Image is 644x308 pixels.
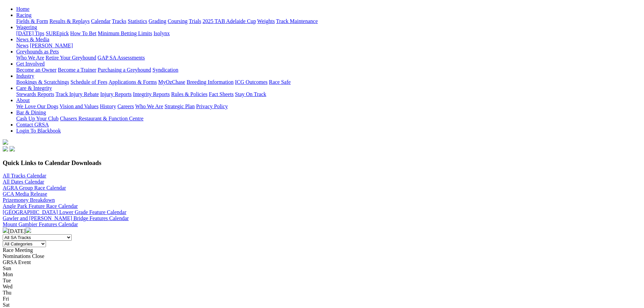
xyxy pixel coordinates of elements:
[98,55,145,61] a: GAP SA Assessments
[26,228,31,233] img: chevron-right-pager-white.svg
[91,18,111,24] a: Calendar
[16,30,641,37] div: Wagering
[133,91,170,97] a: Integrity Reports
[189,18,201,24] a: Trials
[3,203,78,209] a: Angle Park Feature Race Calendar
[16,37,49,42] a: News & Media
[149,18,166,24] a: Grading
[3,146,8,151] img: facebook.svg
[165,103,195,109] a: Strategic Plan
[257,18,275,24] a: Weights
[3,253,641,259] div: Nominations Close
[16,55,641,61] div: Greyhounds as Pets
[16,73,34,79] a: Industry
[135,103,163,109] a: Who We Are
[3,302,641,308] div: Sat
[3,278,641,284] div: Tue
[16,18,641,24] div: Racing
[60,116,143,121] a: Chasers Restaurant & Function Centre
[58,67,96,73] a: Become a Trainer
[3,247,641,253] div: Race Meeting
[3,173,46,179] a: All Tracks Calendar
[55,91,99,97] a: Track Injury Rebate
[16,49,59,54] a: Greyhounds as Pets
[70,30,97,36] a: How To Bet
[152,67,178,73] a: Syndication
[46,30,69,36] a: SUREpick
[16,67,56,73] a: Become an Owner
[16,116,58,121] a: Cash Up Your Club
[276,18,318,24] a: Track Maintenance
[46,55,96,61] a: Retire Your Greyhound
[109,79,157,85] a: Applications & Forms
[70,79,107,85] a: Schedule of Fees
[187,79,234,85] a: Breeding Information
[16,97,30,103] a: About
[16,6,29,12] a: Home
[16,128,61,134] a: Login To Blackbook
[3,215,129,221] a: Gawler and [PERSON_NAME] Bridge Features Calendar
[16,55,44,61] a: Who We Are
[235,91,266,97] a: Stay On Track
[16,122,49,127] a: Contact GRSA
[112,18,126,24] a: Tracks
[3,159,641,167] h3: Quick Links to Calendar Downloads
[98,67,151,73] a: Purchasing a Greyhound
[3,197,55,203] a: Prizemoney Breakdown
[16,43,641,49] div: News & Media
[117,103,134,109] a: Careers
[16,116,641,122] div: Bar & Dining
[196,103,228,109] a: Privacy Policy
[16,103,641,110] div: About
[235,79,267,85] a: ICG Outcomes
[49,18,90,24] a: Results & Replays
[98,30,152,36] a: Minimum Betting Limits
[3,209,126,215] a: [GEOGRAPHIC_DATA] Lower Grade Feature Calendar
[209,91,234,97] a: Fact Sheets
[30,43,73,48] a: [PERSON_NAME]
[3,290,641,296] div: Thu
[3,259,641,265] div: GRSA Event
[168,18,188,24] a: Coursing
[3,296,641,302] div: Fri
[16,79,641,85] div: Industry
[16,91,641,97] div: Care & Integrity
[3,271,641,278] div: Mon
[3,228,8,233] img: chevron-left-pager-white.svg
[16,103,58,109] a: We Love Our Dogs
[16,67,641,73] div: Get Involved
[128,18,147,24] a: Statistics
[16,18,48,24] a: Fields & Form
[16,43,28,48] a: News
[3,185,66,191] a: AGRA Group Race Calendar
[3,191,47,197] a: GCA Media Release
[269,79,290,85] a: Race Safe
[171,91,208,97] a: Rules & Policies
[202,18,256,24] a: 2025 TAB Adelaide Cup
[16,61,45,67] a: Get Involved
[16,79,69,85] a: Bookings & Scratchings
[3,284,641,290] div: Wed
[3,221,78,227] a: Mount Gambier Features Calendar
[59,103,98,109] a: Vision and Values
[153,30,170,36] a: Isolynx
[3,228,641,234] div: [DATE]
[16,12,31,18] a: Racing
[3,265,641,271] div: Sun
[3,179,44,185] a: All Dates Calendar
[16,85,52,91] a: Care & Integrity
[16,30,44,36] a: [DATE] Tips
[16,24,37,30] a: Wagering
[100,103,116,109] a: History
[16,91,54,97] a: Stewards Reports
[158,79,185,85] a: MyOzChase
[16,110,46,115] a: Bar & Dining
[3,139,8,145] img: logo-grsa-white.png
[100,91,132,97] a: Injury Reports
[9,146,15,151] img: twitter.svg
